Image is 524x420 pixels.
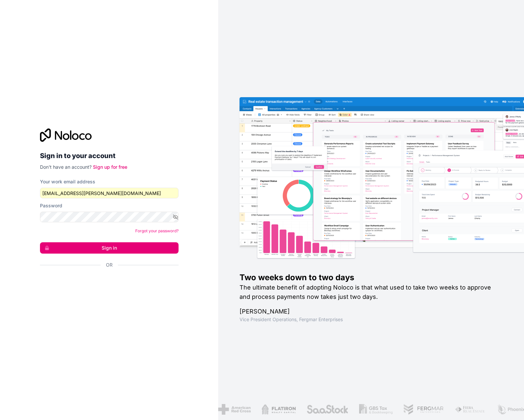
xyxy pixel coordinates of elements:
[303,404,345,415] img: /assets/saastock-C6Zbiodz.png
[215,404,247,415] img: /assets/american-red-cross-BAupjrZR.png
[106,262,113,268] span: Or
[37,276,177,290] iframe: Bouton "Se connecter avec Google"
[135,228,179,233] a: Forgot your password?
[40,202,62,209] label: Password
[400,404,440,415] img: /assets/fergmar-CudnrXN5.png
[240,307,503,316] h1: [PERSON_NAME]
[93,164,127,170] a: Sign up for free
[40,188,179,198] input: Email address
[40,242,179,254] button: Sign in
[258,404,292,415] img: /assets/flatiron-C8eUkumj.png
[240,316,503,323] h1: Vice President Operations , Fergmar Enterprises
[40,150,179,162] h2: Sign in to your account
[40,178,95,185] label: Your work email address
[451,404,482,415] img: /assets/fiera-fwj2N5v4.png
[355,404,389,415] img: /assets/gbstax-C-GtDUiK.png
[40,164,92,170] span: Don't have an account?
[240,283,503,302] h2: The ultimate benefit of adopting Noloco is that what used to take two weeks to approve and proces...
[40,212,179,222] input: Password
[240,272,503,283] h1: Two weeks down to two days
